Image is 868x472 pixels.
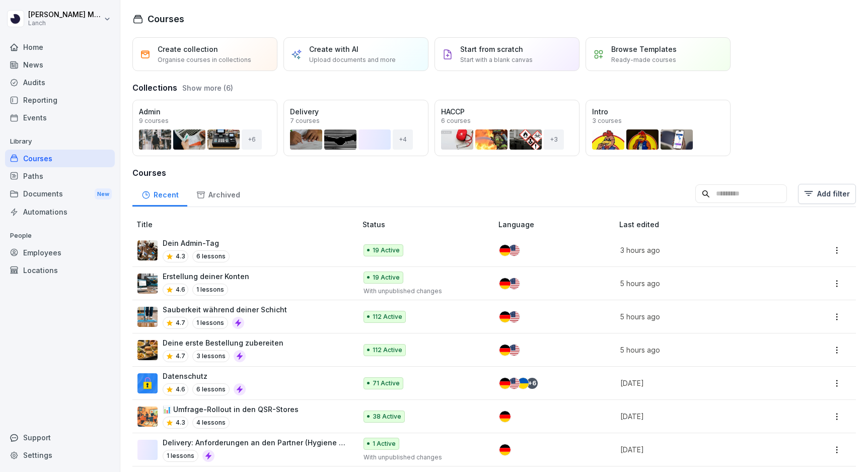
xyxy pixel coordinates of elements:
p: 9 courses [139,118,169,124]
p: 3 courses [592,118,622,124]
p: 6 lessons [192,250,230,262]
p: 3 hours ago [620,245,783,255]
img: us.svg [509,278,520,289]
p: Browse Templates [611,44,677,54]
a: Archived [187,181,249,207]
p: 19 Active [373,273,400,282]
a: Events [5,109,115,126]
p: 3 lessons [192,350,230,362]
p: Delivery [290,106,422,117]
a: Intro3 courses [586,100,731,156]
p: 4.3 [176,418,185,427]
p: Deine erste Bestellung zubereiten [163,338,283,348]
p: 1 lessons [192,284,228,296]
p: Create collection [158,44,218,54]
a: Delivery7 courses+4 [283,100,428,156]
img: mbzv0a1adexohu9durq61vss.png [137,307,158,327]
a: Reporting [5,91,115,109]
p: 📊 Umfrage-Rollout in den QSR-Stores [163,404,299,415]
p: Create with AI [309,44,358,54]
img: de.svg [499,245,511,256]
a: Automations [5,203,115,221]
h1: Courses [148,12,184,26]
p: 1 Active [373,439,396,448]
p: 7 courses [290,118,320,124]
p: 4.6 [176,285,185,294]
p: Status [363,219,494,230]
p: 5 hours ago [620,278,783,289]
button: Show more (6) [182,83,233,93]
img: micnv0ymr61u2o0zgun0bp1a.png [137,407,158,427]
a: HACCP6 courses+3 [435,100,580,156]
p: [DATE] [620,378,783,388]
p: People [5,228,115,244]
p: Start from scratch [460,44,523,54]
h3: Courses [132,167,856,179]
p: Title [136,219,358,230]
img: aep5yao1paav429m9tojsler.png [137,340,158,360]
img: ua.svg [518,378,529,389]
a: DocumentsNew [5,185,115,204]
p: Intro [592,106,724,117]
p: 19 Active [373,246,400,255]
p: Upload documents and more [309,55,396,64]
div: Support [5,429,115,446]
a: Settings [5,446,115,464]
img: us.svg [509,245,520,256]
p: 112 Active [373,312,402,321]
p: 5 hours ago [620,311,783,322]
a: Employees [5,244,115,261]
p: Sauberkeit während deiner Schicht [163,304,287,315]
p: Delivery: Anforderungen an den Partner (Hygiene und Sign Criteria) [163,437,346,448]
p: Datenschutz [163,371,246,381]
img: us.svg [509,345,520,356]
p: 112 Active [373,346,402,355]
button: Add filter [798,184,856,204]
div: + 3 [544,129,564,150]
p: [DATE] [620,411,783,422]
p: 4.7 [176,352,185,361]
p: 4.6 [176,385,185,394]
a: Audits [5,74,115,91]
a: Locations [5,261,115,279]
div: + 4 [393,129,413,150]
p: Lanch [28,20,102,27]
img: us.svg [509,311,520,322]
p: Erstellung deiner Konten [163,271,249,282]
p: 71 Active [373,379,400,388]
p: 6 courses [441,118,471,124]
div: + 6 [527,378,538,389]
p: Start with a blank canvas [460,55,533,64]
p: 4.3 [176,252,185,261]
p: HACCP [441,106,573,117]
a: Admin9 courses+6 [132,100,277,156]
p: 38 Active [373,412,401,421]
div: + 6 [242,129,262,150]
p: With unpublished changes [364,287,482,296]
p: 1 lessons [192,317,228,329]
img: s4v3pe1m8w78qfwb7xrncfnw.png [137,240,158,260]
a: News [5,56,115,74]
div: Home [5,38,115,56]
img: de.svg [499,411,511,422]
a: Paths [5,167,115,185]
img: de.svg [499,345,511,356]
div: New [95,188,112,200]
img: de.svg [499,311,511,322]
p: 4.7 [176,318,185,327]
p: [PERSON_NAME] Meynert [28,11,102,19]
img: de.svg [499,444,511,455]
p: With unpublished changes [364,453,482,462]
p: Dein Admin-Tag [163,238,230,248]
p: [DATE] [620,444,783,455]
p: 6 lessons [192,383,230,395]
img: us.svg [509,378,520,389]
p: 4 lessons [192,417,230,429]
